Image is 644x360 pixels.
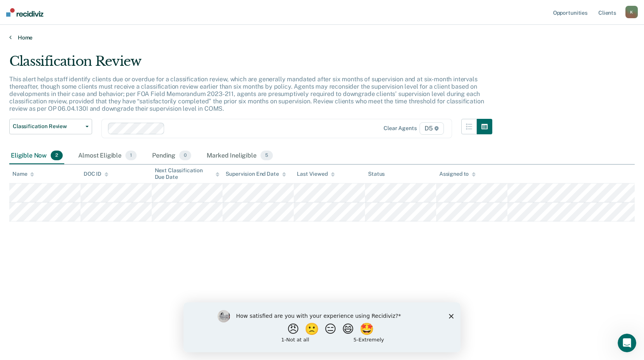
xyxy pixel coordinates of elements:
div: DOC ID [84,171,108,177]
div: Marked Ineligible5 [205,147,274,165]
span: D5 [420,122,444,135]
span: 1 [125,151,137,161]
div: Next Classification Due Date [155,167,220,180]
p: This alert helps staff identify clients due or overdue for a classification review, which are gen... [9,75,484,113]
img: Recidiviz [6,8,43,17]
div: Classification Review [9,53,492,75]
iframe: Survey by Kim from Recidiviz [183,302,461,352]
button: K [625,6,638,18]
span: 5 [260,151,273,161]
div: Almost Eligible1 [77,147,138,165]
div: Name [12,171,34,177]
span: 0 [179,151,191,161]
div: Clear agents [384,125,416,132]
div: Status [368,171,385,177]
span: Classification Review [13,123,82,130]
iframe: Intercom live chat [618,334,636,352]
div: Supervision End Date [226,171,286,177]
div: Pending0 [151,147,193,165]
a: Home [9,34,635,41]
span: 2 [51,151,63,161]
div: Assigned to [439,171,476,177]
div: Eligible Now2 [9,147,64,165]
div: Last Viewed [297,171,334,177]
button: Classification Review [9,119,92,134]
